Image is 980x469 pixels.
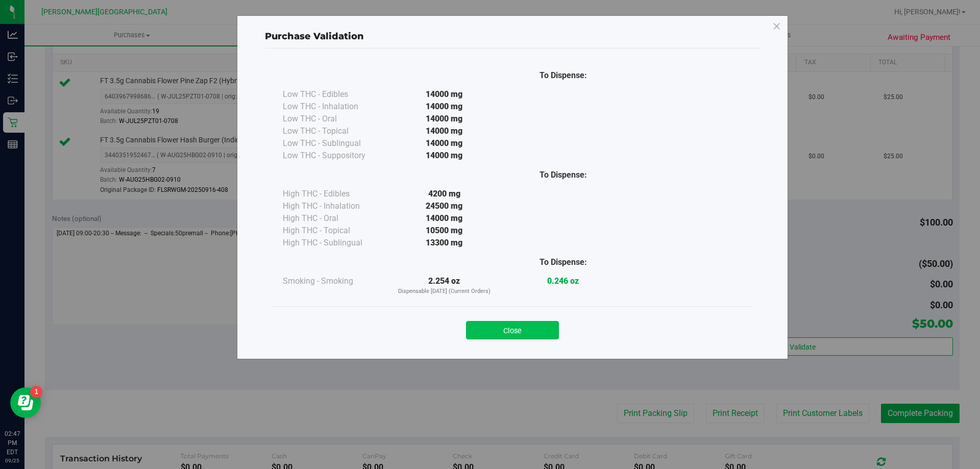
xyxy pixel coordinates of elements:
[283,237,385,249] div: High THC - Sublingual
[504,169,623,181] div: To Dispense:
[283,137,385,150] div: Low THC - Sublingual
[504,256,623,268] div: To Dispense:
[283,125,385,137] div: Low THC - Topical
[385,113,504,125] div: 14000 mg
[385,88,504,101] div: 14000 mg
[30,386,42,398] iframe: Resource center unread badge
[385,137,504,150] div: 14000 mg
[385,287,504,296] p: Dispensable [DATE] (Current Orders)
[283,113,385,125] div: Low THC - Oral
[283,200,385,212] div: High THC - Inhalation
[385,275,504,296] div: 2.254 oz
[265,31,364,42] span: Purchase Validation
[385,125,504,137] div: 14000 mg
[283,88,385,101] div: Low THC - Edibles
[385,200,504,212] div: 24500 mg
[385,188,504,200] div: 4200 mg
[385,101,504,113] div: 14000 mg
[547,276,579,286] strong: 0.246 oz
[283,188,385,200] div: High THC - Edibles
[504,69,623,82] div: To Dispense:
[283,275,385,287] div: Smoking - Smoking
[283,101,385,113] div: Low THC - Inhalation
[385,237,504,249] div: 13300 mg
[283,150,385,162] div: Low THC - Suppository
[385,212,504,225] div: 14000 mg
[385,225,504,237] div: 10500 mg
[10,387,41,418] iframe: Resource center
[385,150,504,162] div: 14000 mg
[466,321,559,339] button: Close
[283,212,385,225] div: High THC - Oral
[283,225,385,237] div: High THC - Topical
